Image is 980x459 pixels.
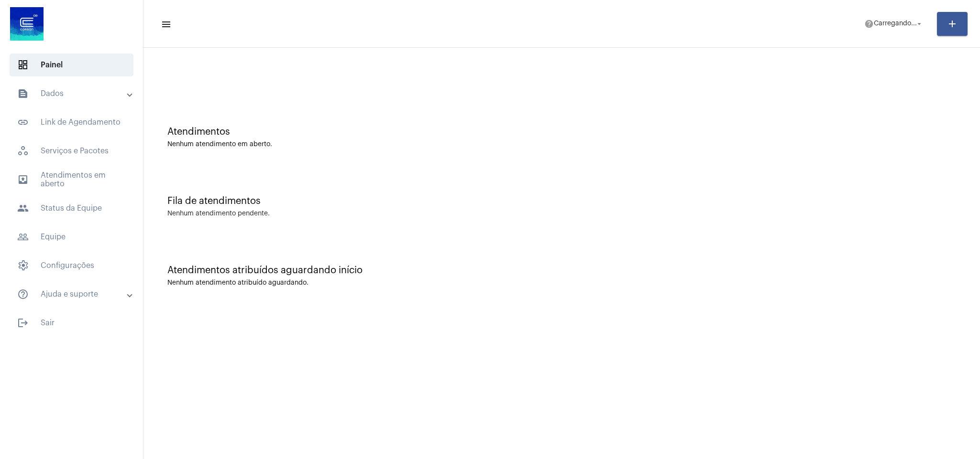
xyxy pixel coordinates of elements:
mat-icon: sidenav icon [17,317,29,329]
span: Configurações [10,254,133,277]
button: Carregando... [859,14,929,33]
div: Atendimentos [167,127,956,137]
mat-expansion-panel-header: sidenav iconAjuda e suporte [6,283,143,306]
div: Atendimentos atribuídos aguardando início [167,265,956,276]
span: sidenav icon [17,260,29,271]
span: sidenav icon [17,59,29,71]
mat-icon: sidenav icon [17,88,29,99]
mat-panel-title: Dados [17,88,128,99]
mat-icon: sidenav icon [17,288,29,300]
img: d4669ae0-8c07-2337-4f67-34b0df7f5ae4.jpeg [8,5,46,43]
div: Nenhum atendimento atribuído aguardando. [167,279,956,287]
mat-panel-title: Ajuda e suporte [17,288,128,300]
mat-icon: help [864,19,874,29]
span: Status da Equipe [10,197,133,220]
span: Equipe [10,225,133,248]
mat-icon: sidenav icon [161,19,170,30]
mat-icon: sidenav icon [17,203,29,214]
span: Sair [10,311,133,334]
mat-icon: sidenav icon [17,174,29,185]
mat-icon: arrow_drop_down [915,20,924,28]
span: Atendimentos em aberto [10,168,133,191]
mat-icon: sidenav icon [17,117,29,128]
div: Fila de atendimentos [167,196,956,206]
span: Painel [10,53,133,76]
span: sidenav icon [17,145,29,157]
span: Carregando... [874,21,917,27]
span: Serviços e Pacotes [10,139,133,162]
span: Link de Agendamento [10,111,133,134]
mat-expansion-panel-header: sidenav iconDados [6,82,143,105]
div: Nenhum atendimento pendente. [167,210,270,217]
mat-icon: sidenav icon [17,231,29,243]
mat-icon: add [947,18,958,30]
div: Nenhum atendimento em aberto. [167,141,956,148]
